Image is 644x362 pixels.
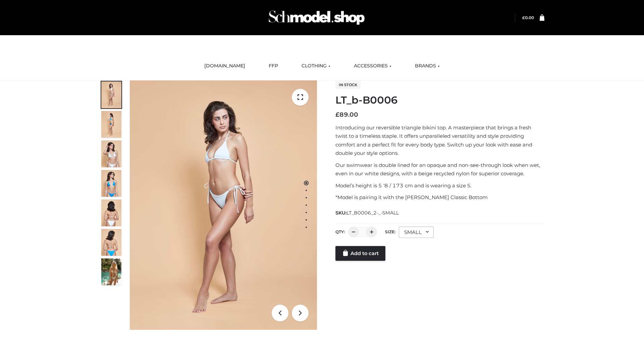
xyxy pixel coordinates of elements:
div: SMALL [399,227,434,238]
img: ArielClassicBikiniTop_CloudNine_AzureSky_OW114ECO_1 [130,80,317,330]
a: ACCESSORIES [349,59,396,73]
p: Model’s height is 5 ‘8 / 173 cm and is wearing a size S. [335,181,544,190]
span: In stock [335,81,361,89]
label: Size: [385,229,395,234]
p: Introducing our reversible triangle bikini top. A masterpiece that brings a fresh twist to a time... [335,123,544,158]
img: ArielClassicBikiniTop_CloudNine_AzureSky_OW114ECO_1-scaled.jpg [101,81,121,108]
img: ArielClassicBikiniTop_CloudNine_AzureSky_OW114ECO_2-scaled.jpg [101,111,121,138]
a: FFP [264,59,283,73]
a: [DOMAIN_NAME] [199,59,250,73]
span: SKU: [335,209,399,217]
a: CLOTHING [297,59,335,73]
img: Schmodel Admin 964 [266,4,367,31]
img: Arieltop_CloudNine_AzureSky2.jpg [101,258,121,285]
img: ArielClassicBikiniTop_CloudNine_AzureSky_OW114ECO_3-scaled.jpg [101,140,121,167]
img: ArielClassicBikiniTop_CloudNine_AzureSky_OW114ECO_7-scaled.jpg [101,199,121,226]
p: Our swimwear is double lined for an opaque and non-see-through look when wet, even in our white d... [335,161,544,178]
p: *Model is pairing it with the [PERSON_NAME] Classic Bottom [335,193,544,202]
span: £ [522,15,525,20]
bdi: 0.00 [522,15,534,20]
a: BRANDS [410,59,445,73]
img: ArielClassicBikiniTop_CloudNine_AzureSky_OW114ECO_4-scaled.jpg [101,170,121,197]
a: Add to cart [335,246,385,261]
img: ArielClassicBikiniTop_CloudNine_AzureSky_OW114ECO_8-scaled.jpg [101,229,121,256]
h1: LT_b-B0006 [335,94,544,106]
span: £ [335,111,339,118]
label: QTY: [335,229,345,234]
bdi: 89.00 [335,111,358,118]
span: LT_B0006_2-_-SMALL [346,210,399,216]
a: £0.00 [522,15,534,20]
